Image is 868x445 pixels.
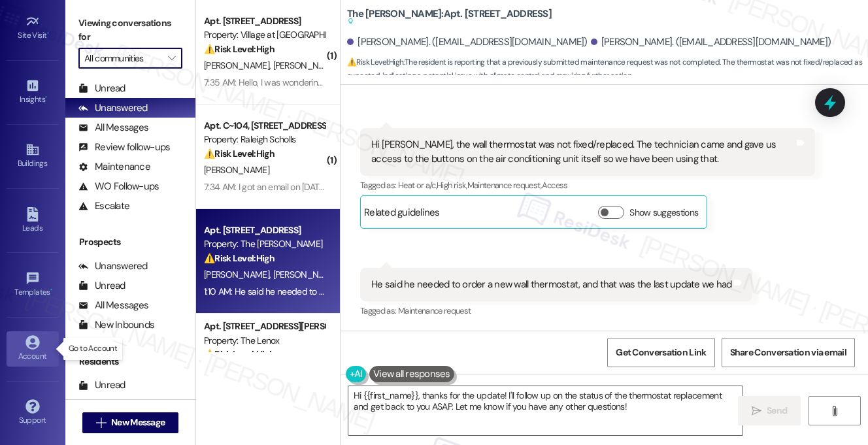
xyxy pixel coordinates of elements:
[204,133,325,146] div: Property: Raleigh Scholls
[65,235,195,249] div: Prospects
[204,43,275,55] strong: ⚠️ Risk Level: High
[738,396,801,425] button: Send
[437,180,467,191] span: High risk ,
[78,279,125,293] div: Unread
[204,223,325,237] div: Apt. [STREET_ADDRESS]
[629,206,698,220] label: Show suggestions
[78,299,148,312] div: All Messages
[7,203,59,239] a: Leads
[273,269,339,280] span: [PERSON_NAME]
[204,148,275,159] strong: ⚠️ Risk Level: High
[204,164,269,176] span: [PERSON_NAME]
[204,334,325,348] div: Property: The Lenox
[371,278,731,291] div: He said he needed to order a new wall thermostat, and that was the last update we had
[730,346,846,359] span: Share Conversation via email
[65,355,195,369] div: Residents
[829,406,839,416] i: 
[347,56,868,84] span: : The resident is reporting that a previously submitted maintenance request was not completed. Th...
[204,252,275,264] strong: ⚠️ Risk Level: High
[204,14,325,28] div: Apt. [STREET_ADDRESS]
[111,416,165,429] span: New Message
[204,320,325,333] div: Apt. [STREET_ADDRESS][PERSON_NAME]
[542,180,568,191] span: Access
[78,259,148,273] div: Unanswered
[591,35,831,49] div: [PERSON_NAME]. ([EMAIL_ADDRESS][DOMAIN_NAME])
[78,82,125,95] div: Unread
[7,74,59,110] a: Insights •
[347,35,588,49] div: [PERSON_NAME]. ([EMAIL_ADDRESS][DOMAIN_NAME])
[78,160,150,174] div: Maintenance
[47,29,49,38] span: •
[7,331,59,367] a: Account
[398,180,437,191] span: Heat or a/c ,
[204,119,325,133] div: Apt. C~104, [STREET_ADDRESS]
[78,398,148,412] div: Unanswered
[78,140,170,154] div: Review follow-ups
[7,139,59,174] a: Buildings
[360,301,752,320] div: Tagged as:
[616,346,706,359] span: Get Conversation Link
[7,267,59,303] a: Templates •
[398,305,471,316] span: Maintenance request
[78,199,129,213] div: Escalate
[607,338,714,367] button: Get Conversation Link
[78,180,159,193] div: WO Follow-ups
[78,101,148,115] div: Unanswered
[347,57,403,67] strong: ⚠️ Risk Level: High
[78,13,182,48] label: Viewing conversations for
[78,121,148,135] div: All Messages
[96,418,106,428] i: 
[7,395,59,431] a: Support
[78,318,154,332] div: New Inbounds
[360,176,815,195] div: Tagged as:
[204,59,273,71] span: [PERSON_NAME]
[767,404,787,418] span: Send
[168,53,175,63] i: 
[364,206,440,225] div: Related guidelines
[45,93,47,102] span: •
[204,28,325,42] div: Property: Village at [GEOGRAPHIC_DATA] I
[204,237,325,251] div: Property: The [PERSON_NAME]
[722,338,855,367] button: Share Conversation via email
[82,412,179,433] button: New Message
[7,10,59,46] a: Site Visit •
[752,406,761,416] i: 
[50,286,52,295] span: •
[371,138,794,166] div: Hi [PERSON_NAME], the wall thermostat was not fixed/replaced. The technician came and gave us acc...
[69,343,117,354] p: Go to Account
[84,48,161,69] input: All communities
[467,180,542,191] span: Maintenance request ,
[204,286,571,297] div: 1:10 AM: He said he needed to order a new wall thermostat, and that was the last update we had
[347,7,552,29] b: The [PERSON_NAME]: Apt. [STREET_ADDRESS]
[273,59,339,71] span: [PERSON_NAME]
[204,348,275,360] strong: ⚠️ Risk Level: High
[204,269,273,280] span: [PERSON_NAME]
[348,386,743,435] textarea: Hi {{first_name}}, thanks for the update! I'll follow up on the status of the thermostat replacem...
[78,378,125,392] div: Unread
